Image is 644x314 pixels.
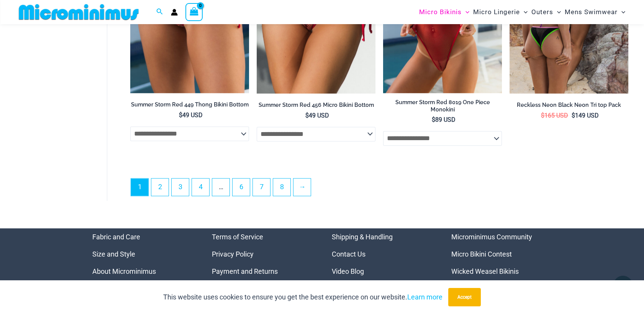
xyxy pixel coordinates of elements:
a: Page 7 [253,178,270,196]
span: Micro Bikinis [419,2,462,22]
a: Mens SwimwearMenu ToggleMenu Toggle [563,2,627,22]
span: Menu Toggle [618,2,625,22]
bdi: 49 USD [305,112,329,119]
a: Summer Storm Red 456 Micro Bikini Bottom [257,101,375,111]
bdi: 49 USD [179,111,203,119]
span: Outers [531,2,553,22]
a: About Microminimus [92,267,156,275]
nav: Menu [92,228,193,280]
a: Micro BikinisMenu ToggleMenu Toggle [417,2,471,22]
nav: Product Pagination [130,178,628,200]
a: Payment and Returns [212,267,278,275]
a: Wicked Weasel Bikinis [451,267,519,275]
a: Fabric and Care [92,233,140,241]
a: Summer Storm Red 449 Thong Bikini Bottom [130,101,249,111]
a: Page 3 [172,178,189,196]
a: Shipping & Handling [332,233,393,241]
p: This website uses cookies to ensure you get the best experience on our website. [163,291,442,303]
a: Page 6 [233,178,250,196]
nav: Menu [212,228,313,280]
aside: Footer Widget 4 [451,228,552,280]
span: $ [541,112,544,119]
img: MM SHOP LOGO FLAT [16,3,142,21]
span: $ [572,112,575,119]
nav: Menu [332,228,433,280]
h2: Reckless Neon Black Neon Tri top Pack [510,101,628,109]
a: Microminimus Community [451,233,532,241]
span: $ [179,111,182,119]
span: Menu Toggle [553,2,561,22]
bdi: 89 USD [432,116,456,123]
span: $ [432,116,435,123]
aside: Footer Widget 2 [212,228,313,280]
aside: Footer Widget 3 [332,228,433,280]
a: Account icon link [171,9,178,16]
button: Accept [448,288,481,306]
nav: Menu [451,228,552,280]
a: Summer Storm Red 8019 One Piece Monokini [383,99,502,116]
a: Size and Style [92,250,135,258]
a: Micro LingerieMenu ToggleMenu Toggle [471,2,529,22]
span: Mens Swimwear [565,2,618,22]
aside: Footer Widget 1 [92,228,193,280]
a: Reckless Neon Black Neon Tri top Pack [510,101,628,111]
bdi: 165 USD [541,112,568,119]
nav: Site Navigation [416,1,629,23]
bdi: 149 USD [572,112,599,119]
span: … [212,178,229,196]
a: Privacy Policy [212,250,254,258]
a: Page 4 [192,178,209,196]
a: Micro Bikini Contest [451,250,512,258]
h2: Summer Storm Red 449 Thong Bikini Bottom [130,101,249,108]
a: Search icon link [156,7,163,17]
a: Learn more [407,293,442,301]
a: Video Blog [332,267,364,275]
a: View Shopping Cart, empty [185,3,203,21]
h2: Summer Storm Red 8019 One Piece Monokini [383,99,502,113]
a: Page 2 [151,178,169,196]
a: Contact Us [332,250,365,258]
h2: Summer Storm Red 456 Micro Bikini Bottom [257,101,375,109]
span: $ [305,112,309,119]
a: → [293,178,311,196]
span: Page 1 [131,178,148,196]
a: OutersMenu ToggleMenu Toggle [529,2,563,22]
span: Micro Lingerie [473,2,520,22]
a: Terms of Service [212,233,263,241]
a: Page 8 [273,178,290,196]
span: Menu Toggle [520,2,528,22]
span: Menu Toggle [462,2,469,22]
